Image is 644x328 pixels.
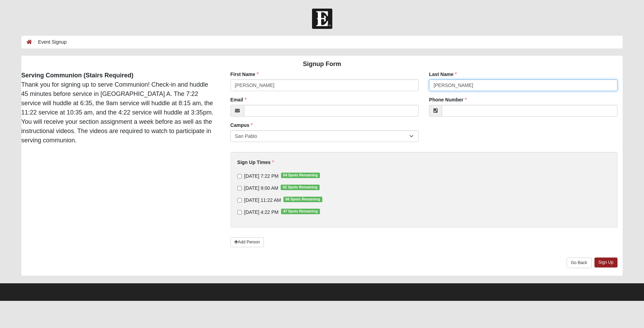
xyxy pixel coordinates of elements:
[429,71,457,78] label: Last Name
[244,197,281,203] span: [DATE] 11:22 AM
[230,96,247,103] label: Email
[32,39,67,46] li: Event Signup
[567,258,592,268] a: Go Back
[281,209,320,214] span: 47 Spots Remaining
[244,209,279,215] span: [DATE] 4:22 PM
[281,173,320,178] span: 64 Spots Remaining
[244,173,279,179] span: [DATE] 7:22 PM
[244,185,278,191] span: [DATE] 9:00 AM
[429,96,467,103] label: Phone Number
[237,210,242,215] input: [DATE] 4:22 PM47 Spots Remaining
[237,159,274,166] label: Sign Up Times
[594,258,618,267] a: Sign Up
[237,174,242,178] input: [DATE] 7:22 PM64 Spots Remaining
[281,185,320,190] span: 62 Spots Remaining
[237,198,242,203] input: [DATE] 11:22 AM66 Spots Remaining
[283,197,322,202] span: 66 Spots Remaining
[230,71,259,78] label: First Name
[16,71,220,145] div: Thank you for signing up to serve Communion! Check-in and huddle 45 minutes before service in [GE...
[230,237,264,247] a: Add Person
[21,61,623,68] h4: Signup Form
[237,186,242,190] input: [DATE] 9:00 AM62 Spots Remaining
[21,72,133,79] strong: Serving Communion (Stairs Required)
[312,9,332,29] img: Church of Eleven22 Logo
[230,122,253,129] label: Campus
